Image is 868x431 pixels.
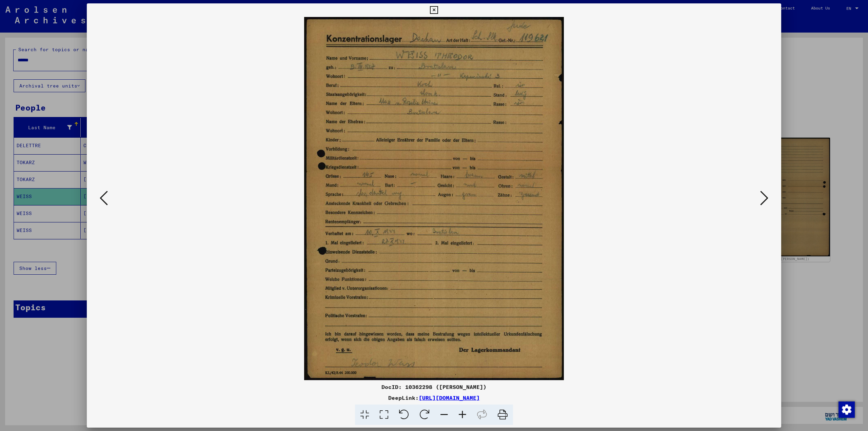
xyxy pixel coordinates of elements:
[838,401,854,417] div: Change consent
[110,17,758,380] img: 001.jpg
[87,394,781,402] div: DeepLink:
[87,383,781,391] div: DocID: 10362298 ([PERSON_NAME])
[419,394,480,401] a: [URL][DOMAIN_NAME]
[839,401,855,418] img: Change consent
